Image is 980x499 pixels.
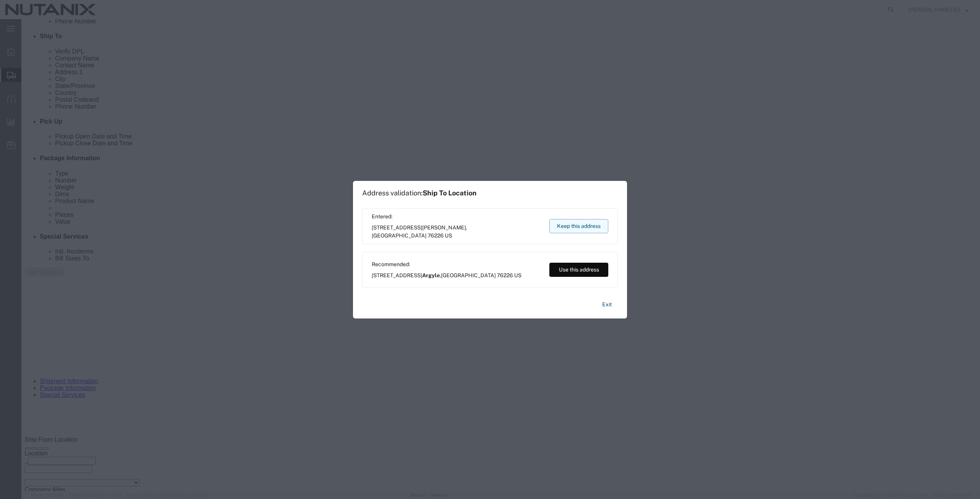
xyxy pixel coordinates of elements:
span: Recommended: [372,260,521,268]
span: [PERSON_NAME] [422,224,466,231]
span: [STREET_ADDRESS] , [372,224,542,240]
span: US [445,232,452,239]
button: Use this address [549,263,608,277]
span: Argyle [422,272,440,278]
span: [GEOGRAPHIC_DATA] [372,232,426,239]
h1: Address validation: [362,189,477,197]
span: 76226 [497,272,513,278]
span: Entered: [372,213,542,221]
button: Keep this address [549,219,608,233]
span: [GEOGRAPHIC_DATA] [441,272,496,278]
button: Exit [596,298,618,311]
span: US [514,272,521,278]
span: [STREET_ADDRESS] , [372,271,521,280]
span: Ship To Location [423,189,477,197]
span: 76226 [428,232,444,239]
